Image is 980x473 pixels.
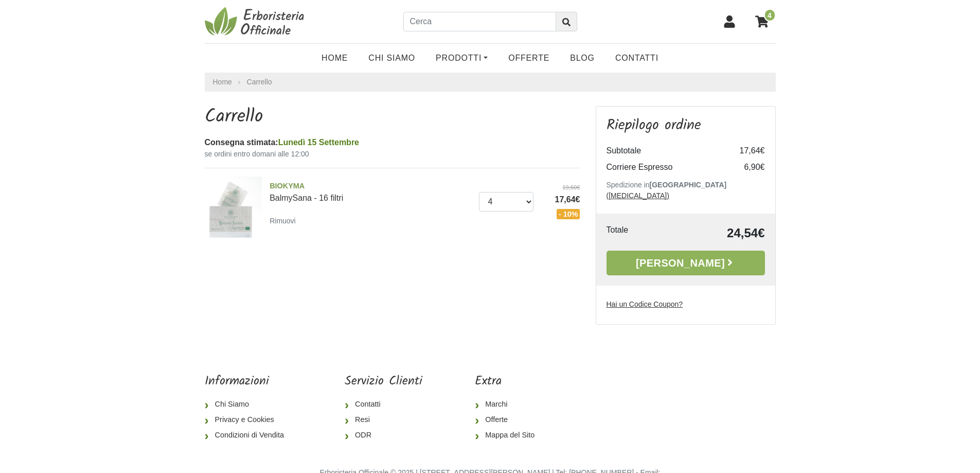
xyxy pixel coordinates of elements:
[750,9,776,34] a: 4
[205,106,580,128] h1: Carrello
[205,73,776,92] nav: breadcrumb
[724,143,765,159] td: 17,64€
[724,159,765,176] td: 6,90€
[213,77,232,87] a: Home
[475,428,543,443] a: Mappa del Sito
[403,12,556,31] input: Cerca
[595,374,775,410] iframe: fb:page Facebook Social Plugin
[270,181,471,202] a: BIOKYMABalmySana - 16 filtri
[205,6,308,37] img: Erboristeria Officinale
[607,117,765,134] h3: Riepilogo ordine
[764,9,776,22] span: 4
[345,428,422,443] a: ODR
[345,397,422,412] a: Contatti
[475,412,543,428] a: Offerte
[541,194,580,206] span: 17,64€
[650,181,727,189] b: [GEOGRAPHIC_DATA]
[607,251,765,275] a: [PERSON_NAME]
[607,191,669,200] a: ([MEDICAL_DATA])
[605,48,669,68] a: Contatti
[201,177,262,238] img: BalmySana - 16 filtri
[557,209,580,219] span: - 10%
[358,48,425,68] a: Chi Siamo
[541,183,580,192] del: 19,60€
[270,214,300,227] a: Rimuovi
[345,412,422,428] a: Resi
[607,180,765,201] p: Spedizione in
[205,412,292,428] a: Privacy e Cookies
[607,159,724,176] td: Corriere Espresso
[560,48,605,68] a: Blog
[425,48,498,68] a: Prodotti
[205,136,580,149] div: Consegna stimata:
[205,374,292,389] h5: Informazioni
[607,300,683,308] u: Hai un Codice Coupon?
[607,299,683,310] label: Hai un Codice Coupon?
[311,48,358,68] a: Home
[607,224,665,242] td: Totale
[498,48,560,68] a: OFFERTE
[205,397,292,412] a: Chi Siamo
[205,428,292,443] a: Condizioni di Vendita
[278,138,359,147] span: Lunedì 15 Settembre
[270,217,296,225] small: Rimuovi
[475,374,543,389] h5: Extra
[607,143,724,159] td: Subtotale
[475,397,543,412] a: Marchi
[247,78,272,86] a: Carrello
[665,224,765,242] td: 24,54€
[205,149,580,160] small: se ordini entro domani alle 12:00
[270,181,471,192] span: BIOKYMA
[345,374,422,389] h5: Servizio Clienti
